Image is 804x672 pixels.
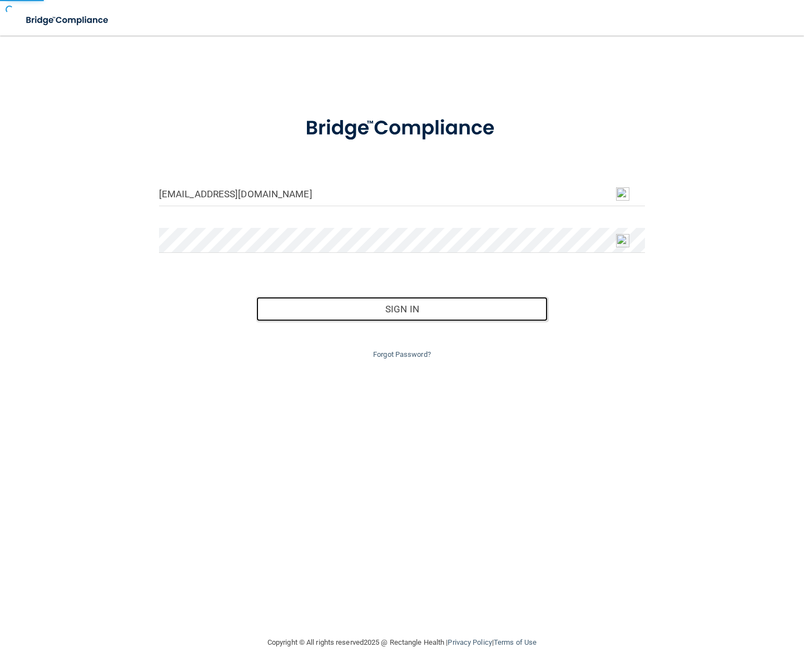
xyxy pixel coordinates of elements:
[448,638,492,646] a: Privacy Policy
[17,9,119,32] img: bridge_compliance_login_screen.278c3ca4.svg
[199,625,605,660] div: Copyright © All rights reserved 2025 @ Rectangle Health | |
[285,102,519,155] img: bridge_compliance_login_screen.278c3ca4.svg
[373,350,431,359] a: Forgot Password?
[616,234,629,247] img: npw-badge-icon-locked.svg
[159,181,645,206] input: Email
[494,638,537,646] a: Terms of Use
[256,297,548,321] button: Sign In
[616,187,629,201] img: npw-badge-icon-locked.svg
